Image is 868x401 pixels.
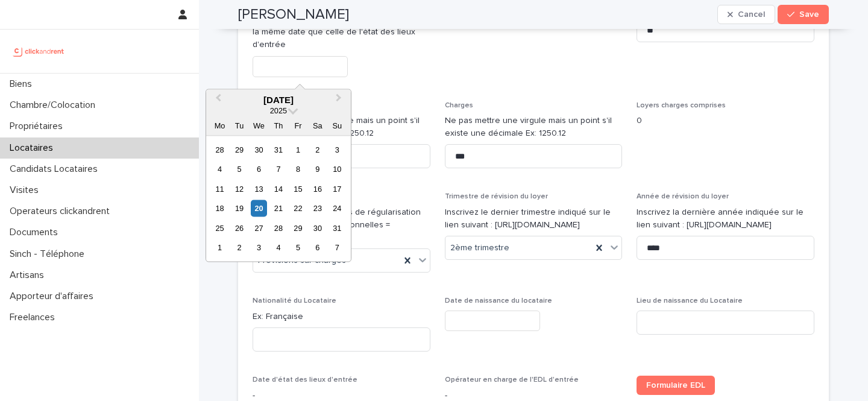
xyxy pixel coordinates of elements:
[253,376,357,384] span: Date d'état des lieux d'entrée
[212,118,228,134] div: Mo
[778,5,829,24] button: Save
[231,161,247,177] div: Choose Tuesday, 5 August 2025
[799,10,819,19] span: Save
[5,291,103,302] p: Apporteur d'affaires
[450,242,509,254] span: 2ème trimestre
[5,185,48,196] p: Visites
[309,180,325,197] div: Choose Saturday, 16 August 2025
[270,161,286,177] div: Choose Thursday, 7 August 2025
[270,200,286,216] div: Choose Thursday, 21 August 2025
[212,141,228,157] div: Choose Monday, 28 July 2025
[253,297,336,305] span: Nationalité du Locataire
[207,91,227,110] button: Previous Month
[270,106,287,115] span: 2025
[231,180,247,197] div: Choose Tuesday, 12 August 2025
[270,219,286,236] div: Choose Thursday, 28 August 2025
[637,206,814,232] p: Inscrivez la dernière année indiquée sur le lien suivant : [URL][DOMAIN_NAME]
[445,193,548,200] span: Trimestre de révision du loyer
[270,118,286,134] div: Th
[251,219,267,236] div: Choose Wednesday, 27 August 2025
[5,227,68,238] p: Documents
[290,141,306,157] div: Choose Friday, 1 August 2025
[329,239,345,256] div: Choose Sunday, 7 September 2025
[231,118,247,134] div: Tu
[445,376,579,384] span: Opérateur en charge de l'EDL d'entrée
[5,270,54,281] p: Artisans
[212,200,228,216] div: Choose Monday, 18 August 2025
[309,118,325,134] div: Sa
[290,239,306,256] div: Choose Friday, 5 September 2025
[309,200,325,216] div: Choose Saturday, 23 August 2025
[290,118,306,134] div: Fr
[251,180,267,197] div: Choose Wednesday, 13 August 2025
[329,141,345,157] div: Choose Sunday, 3 August 2025
[290,200,306,216] div: Choose Friday, 22 August 2025
[251,200,267,216] div: Choose Wednesday, 20 August 2025
[10,39,68,63] img: UCB0brd3T0yccxBKYDjQ
[231,200,247,216] div: Choose Tuesday, 19 August 2025
[238,6,349,24] h2: [PERSON_NAME]
[445,297,552,305] span: Date de naissance du locataire
[637,376,715,395] a: Formulaire EDL
[329,200,345,216] div: Choose Sunday, 24 August 2025
[212,239,228,256] div: Choose Monday, 1 September 2025
[445,102,473,109] span: Charges
[251,161,267,177] div: Choose Wednesday, 6 August 2025
[637,102,726,109] span: Loyers charges comprises
[290,180,306,197] div: Choose Friday, 15 August 2025
[309,219,325,236] div: Choose Saturday, 30 August 2025
[5,99,105,111] p: Chambre/Colocation
[5,142,63,154] p: Locataires
[329,180,345,197] div: Choose Sunday, 17 August 2025
[212,180,228,197] div: Choose Monday, 11 August 2025
[5,312,64,323] p: Freelances
[309,141,325,157] div: Choose Saturday, 2 August 2025
[231,219,247,236] div: Choose Tuesday, 26 August 2025
[5,248,94,260] p: Sinch - Téléphone
[290,219,306,236] div: Choose Friday, 29 August 2025
[206,95,351,106] div: [DATE]
[637,115,814,127] p: 0
[717,5,775,24] button: Cancel
[210,140,347,257] div: month 2025-08
[270,239,286,256] div: Choose Thursday, 4 September 2025
[270,180,286,197] div: Choose Thursday, 14 August 2025
[5,206,119,217] p: Operateurs clickandrent
[445,115,623,140] p: Ne pas mettre une virgule mais un point s'il existe une décimale Ex: 1250.12
[329,219,345,236] div: Choose Sunday, 31 August 2025
[637,193,729,200] span: Année de révision du loyer
[212,161,228,177] div: Choose Monday, 4 August 2025
[646,381,705,390] span: Formulaire EDL
[330,91,350,110] button: Next Month
[231,239,247,256] div: Choose Tuesday, 2 September 2025
[231,141,247,157] div: Choose Tuesday, 29 July 2025
[5,163,107,175] p: Candidats Locataires
[270,141,286,157] div: Choose Thursday, 31 July 2025
[251,239,267,256] div: Choose Wednesday, 3 September 2025
[251,118,267,134] div: We
[738,10,765,19] span: Cancel
[5,121,72,132] p: Propriétaires
[5,78,42,90] p: Biens
[637,297,743,305] span: Lieu de naissance du Locataire
[253,311,430,323] p: Ex: Française
[329,161,345,177] div: Choose Sunday, 10 August 2025
[309,161,325,177] div: Choose Saturday, 9 August 2025
[251,141,267,157] div: Choose Wednesday, 30 July 2025
[445,206,623,232] p: Inscrivez le dernier trimestre indiqué sur le lien suivant : [URL][DOMAIN_NAME]
[329,118,345,134] div: Su
[212,219,228,236] div: Choose Monday, 25 August 2025
[309,239,325,256] div: Choose Saturday, 6 September 2025
[290,161,306,177] div: Choose Friday, 8 August 2025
